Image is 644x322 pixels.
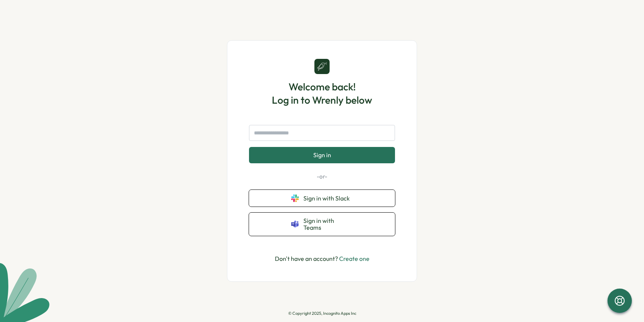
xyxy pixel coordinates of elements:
[313,152,331,158] span: Sign in
[249,213,395,236] button: Sign in with Teams
[288,311,356,316] p: © Copyright 2025, Incognito Apps Inc
[275,254,370,264] p: Don't have an account?
[249,172,395,181] p: -or-
[339,255,370,262] a: Create one
[303,195,353,202] span: Sign in with Slack
[303,217,353,231] span: Sign in with Teams
[249,190,395,207] button: Sign in with Slack
[249,147,395,163] button: Sign in
[272,80,372,107] h1: Welcome back! Log in to Wrenly below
